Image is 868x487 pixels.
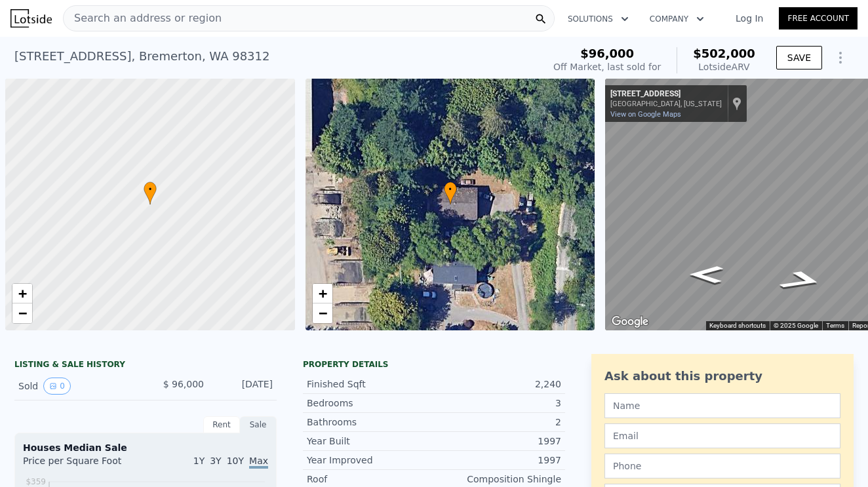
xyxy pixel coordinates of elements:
div: 3 [434,397,561,410]
div: Price per Square Foot [23,454,146,475]
a: View on Google Maps [610,110,681,119]
a: Free Account [779,7,858,29]
span: $502,000 [693,47,755,60]
span: − [18,305,27,321]
div: [DATE] [214,378,273,395]
div: 1997 [434,435,561,448]
span: + [318,285,326,302]
span: • [144,184,157,195]
div: Houses Median Sale [23,441,268,454]
a: Log In [720,12,779,25]
div: Finished Sqft [307,378,434,391]
span: − [318,305,326,321]
span: + [18,285,27,302]
div: [STREET_ADDRESS] [610,89,722,100]
div: Sale [240,416,277,433]
div: Bathrooms [307,416,434,429]
img: Lotside [10,9,52,28]
div: 1997 [434,454,561,467]
a: Zoom out [313,303,332,323]
a: Open this area in Google Maps (opens a new window) [608,313,652,330]
tspan: $359 [26,477,46,486]
div: • [144,182,157,205]
input: Name [604,393,840,418]
button: Keyboard shortcuts [709,321,766,330]
div: Ask about this property [604,367,840,385]
div: 2,240 [434,378,561,391]
div: Bedrooms [307,397,434,410]
path: Go South, Bremerton Blvd [675,262,738,287]
a: Zoom in [12,284,32,303]
span: 1Y [193,456,205,466]
button: SAVE [776,46,822,69]
span: $96,000 [580,47,634,60]
div: Property details [303,359,565,370]
span: © 2025 Google [774,322,818,329]
div: 2 [434,416,561,429]
input: Phone [604,454,840,478]
button: View historical data [43,378,71,395]
img: Google [608,313,652,330]
input: Email [604,423,840,448]
div: LISTING & SALE HISTORY [14,359,277,372]
div: Roof [307,473,434,486]
div: Composition Shingle [434,473,561,486]
a: Show location on map [732,96,741,111]
button: Solutions [557,7,639,31]
div: Off Market, last sold for [553,60,661,73]
span: 10Y [227,456,244,466]
a: Zoom in [313,284,332,303]
div: Lotside ARV [693,60,755,73]
div: Year Built [307,435,434,448]
div: Sold [18,378,135,395]
span: • [444,184,457,195]
div: [GEOGRAPHIC_DATA], [US_STATE] [610,100,722,108]
span: Search an address or region [64,10,222,26]
div: Rent [203,416,240,433]
div: [STREET_ADDRESS] , Bremerton , WA 98312 [14,47,269,66]
a: Zoom out [12,303,32,323]
path: Go Northeast, 1st St [760,265,842,295]
span: Max [249,456,268,469]
button: Company [639,7,715,31]
div: Year Improved [307,454,434,467]
div: • [444,182,457,205]
button: Show Options [827,45,854,71]
a: Terms (opens in new tab) [826,322,844,329]
span: $ 96,000 [163,379,204,389]
span: 3Y [210,456,221,466]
